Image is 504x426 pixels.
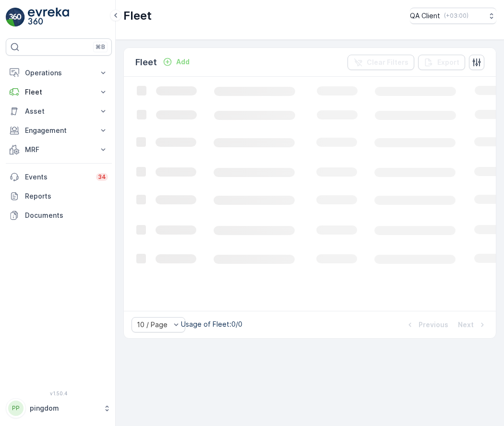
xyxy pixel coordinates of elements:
[404,319,449,331] button: Previous
[25,87,93,97] p: Fleet
[123,8,152,24] p: Fleet
[135,56,157,69] p: Fleet
[458,320,474,330] p: Next
[6,398,112,418] button: PPpingdom
[444,12,468,20] p: ( +03:00 )
[457,319,488,331] button: Next
[8,401,24,416] div: PP
[28,8,69,27] img: logo_light-DOdMpM7g.png
[25,106,93,116] p: Asset
[25,172,90,182] p: Events
[418,55,465,70] button: Export
[30,403,98,413] p: pingdom
[25,145,93,154] p: MRF
[6,121,112,140] button: Engagement
[6,167,112,187] a: Events34
[6,8,25,27] img: logo
[367,58,408,67] p: Clear Filters
[410,11,440,21] p: QA Client
[6,102,112,121] button: Asset
[410,8,496,24] button: QA Client(+03:00)
[6,187,112,206] a: Reports
[159,56,193,68] button: Add
[6,140,112,159] button: MRF
[25,126,93,135] p: Engagement
[419,320,448,330] p: Previous
[6,390,112,396] span: v 1.50.4
[25,191,108,201] p: Reports
[25,68,93,78] p: Operations
[176,57,190,67] p: Add
[181,319,242,329] p: Usage of Fleet : 0/0
[96,43,105,51] p: ⌘B
[6,206,112,225] a: Documents
[25,211,108,220] p: Documents
[6,63,112,83] button: Operations
[6,83,112,102] button: Fleet
[348,55,414,70] button: Clear Filters
[98,173,106,181] p: 34
[437,58,459,67] p: Export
